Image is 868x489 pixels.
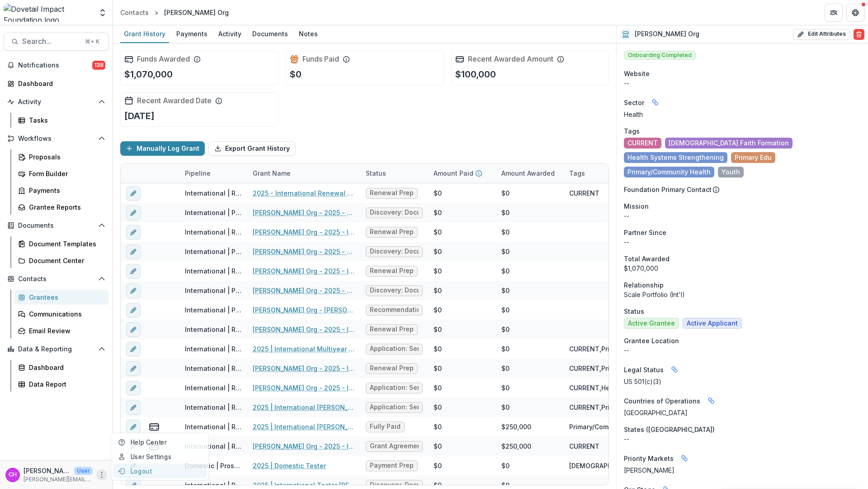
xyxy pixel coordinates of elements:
p: [PERSON_NAME] [PERSON_NAME] [24,466,71,475]
div: CURRENT [569,441,599,451]
div: $0 [434,247,442,256]
button: edit [126,361,141,376]
div: $0 [501,403,509,412]
span: Data & Reporting [18,345,94,353]
span: Priority Markets [624,454,674,463]
div: Dashboard [29,363,102,372]
div: International | Renewal Pipeline [185,227,242,237]
span: States ([GEOGRAPHIC_DATA]) [624,425,715,434]
a: Proposals [14,149,109,164]
div: Dashboard [18,79,102,88]
span: Status [624,307,644,316]
p: $1,070,000 [124,67,173,81]
div: $0 [434,325,442,334]
h2: Funds Awarded [137,55,190,63]
div: International | Renewal Pipeline [185,325,242,334]
div: Amount Awarded [496,163,564,183]
span: Active Grantee [628,320,675,327]
p: [GEOGRAPHIC_DATA] [624,408,861,417]
a: Communications [14,307,109,321]
div: $0 [434,364,442,373]
div: Data Report [29,379,102,389]
a: Grantees [14,290,109,305]
div: Status [360,163,428,183]
div: $0 [501,208,509,217]
div: Pipeline [179,168,216,178]
div: $0 [501,266,509,276]
div: Tags [564,163,632,183]
div: $0 [434,403,442,412]
button: Open Workflows [4,131,109,146]
div: International | Prospects Pipeline [185,286,242,295]
div: $0 [434,188,442,198]
button: Linked binding [648,95,662,110]
button: edit [126,225,141,240]
button: Open Activity [4,95,109,109]
div: ⌘ + K [83,37,101,47]
span: Mission [624,201,649,211]
div: [PERSON_NAME] Org [164,8,229,17]
span: Sector [624,98,644,107]
span: Active Applicant [687,320,738,327]
div: $0 [501,227,509,237]
p: [PERSON_NAME][EMAIL_ADDRESS][DOMAIN_NAME] [24,475,93,484]
div: Payments [173,27,211,40]
button: edit [126,283,141,298]
span: Health Systems Strengthening [627,154,724,162]
span: Primary/Community Health [627,168,711,176]
button: edit [126,206,141,220]
div: Activity [215,27,245,40]
div: International | Renewal Pipeline [185,344,242,354]
a: 2025 | International [PERSON_NAME] Org [253,403,355,412]
button: Linked binding [677,451,692,465]
span: CURRENT [627,139,658,147]
button: edit [126,322,141,337]
button: edit [126,244,141,259]
div: Amount Awarded [496,168,560,178]
div: Pipeline [179,163,247,183]
a: [PERSON_NAME] Org - 2025 - 4️⃣ 2025 Dovetail Impact Foundation Application [253,247,355,256]
button: Manually Log Grant [120,141,205,156]
button: Export Grant History [208,141,296,156]
a: Documents [249,25,292,43]
p: -- [624,237,861,247]
div: $0 [501,461,509,470]
div: International | Prospects Pipeline [185,208,242,217]
button: Open Data & Reporting [4,342,109,356]
span: Renewal Prep [370,189,414,197]
button: edit [126,400,141,415]
span: Partner Since [624,228,666,237]
div: Contacts [120,8,149,17]
span: Legal Status [624,365,664,374]
div: $0 [434,344,442,354]
p: -- [624,211,861,221]
p: Scale Portfolio (Int'l) [624,290,861,299]
button: Linked binding [704,393,718,408]
a: Notes [295,25,321,43]
a: Document Center [14,253,109,268]
p: -- [624,345,861,355]
button: Delete [854,29,864,40]
div: $0 [501,305,509,315]
div: Amount Paid [428,163,496,183]
h2: Recent Awarded Date [137,96,212,105]
span: Renewal Prep [370,326,414,333]
button: edit [126,420,141,434]
a: Dashboard [4,76,109,91]
span: Renewal Prep [370,228,414,236]
span: Countries of Operations [624,396,700,406]
div: $0 [501,188,509,198]
div: Tasks [29,115,102,125]
div: CURRENT,Health Systems Strengthening [569,383,626,393]
span: Discovery: Document Request [370,287,419,294]
img: Dovetail Impact Foundation logo [4,4,93,22]
div: International | Renewal Pipeline [185,422,242,431]
a: [PERSON_NAME] Org - 2025 - International Renewal Prep Form [253,325,355,334]
button: Linked binding [667,362,682,377]
span: Renewal Prep [370,267,414,275]
div: CURRENT,Primary/Community Health [569,344,626,354]
a: [PERSON_NAME] Org - 2025 - International Renewal Prep Form [253,364,355,373]
span: Discovery: Documents Received [370,248,419,255]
